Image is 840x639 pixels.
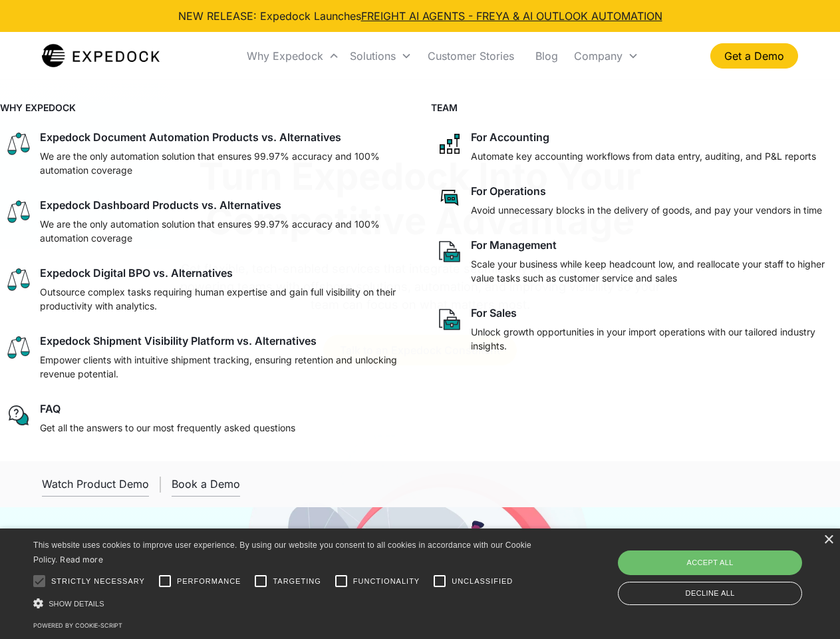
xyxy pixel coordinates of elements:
[471,184,546,198] div: For Operations
[436,238,463,265] img: paper and bag icon
[172,472,240,497] a: Book a Demo
[471,238,557,252] div: For Management
[436,306,463,333] img: paper and bag icon
[42,43,160,69] a: home
[471,203,822,217] p: Avoid unnecessary blocks in the delivery of goods, and pay your vendors in time
[40,353,404,381] p: Empower clients with intuitive shipment tracking, ensuring retention and unlocking revenue potent...
[5,130,32,157] img: scale icon
[241,33,345,79] div: Why Expedock
[172,477,240,491] div: Book a Demo
[353,576,420,587] span: Functionality
[42,43,160,69] img: Expedock Logo
[40,266,233,280] div: Expedock Digital BPO vs. Alternatives
[247,49,323,63] div: Why Expedock
[42,477,149,491] div: Watch Product Demo
[436,130,463,157] img: network like icon
[273,576,321,587] span: Targeting
[49,600,104,608] span: Show details
[361,9,662,23] a: FREIGHT AI AGENTS - FREYA & AI OUTLOOK AUTOMATION
[33,596,536,610] div: Show details
[5,266,32,293] img: scale icon
[452,576,513,587] span: Unclassified
[350,49,396,63] div: Solutions
[51,576,145,587] span: Strictly necessary
[178,8,662,24] div: NEW RELEASE: Expedock Launches
[417,33,525,79] a: Customer Stories
[40,334,317,347] div: Expedock Shipment Visibility Platform vs. Alternatives
[33,622,122,629] a: Powered by cookie-script
[40,149,404,177] p: We are the only automation solution that ensures 99.97% accuracy and 100% automation coverage
[40,421,295,435] p: Get all the answers to our most frequently asked questions
[569,33,644,79] div: Company
[40,198,281,212] div: Expedock Dashboard Products vs. Alternatives
[710,43,798,69] a: Get a Demo
[471,325,835,353] p: Unlock growth opportunities in your import operations with our tailored industry insights.
[471,306,517,319] div: For Sales
[525,33,569,79] a: Blog
[40,130,341,144] div: Expedock Document Automation Products vs. Alternatives
[42,472,149,497] a: open lightbox
[619,495,840,639] iframe: Chat Widget
[5,198,32,225] img: scale icon
[40,217,404,245] p: We are the only automation solution that ensures 99.97% accuracy and 100% automation coverage
[40,285,404,313] p: Outsource complex tasks requiring human expertise and gain full visibility on their productivity ...
[471,257,835,285] p: Scale your business while keep headcount low, and reallocate your staff to higher value tasks suc...
[33,540,531,565] span: This website uses cookies to improve user experience. By using our website you consent to all coo...
[345,33,417,79] div: Solutions
[60,554,103,564] a: Read more
[40,402,61,415] div: FAQ
[471,130,549,144] div: For Accounting
[5,334,32,361] img: scale icon
[177,576,241,587] span: Performance
[5,402,32,429] img: regular chat bubble icon
[471,149,816,163] p: Automate key accounting workflows from data entry, auditing, and P&L reports
[436,184,463,211] img: rectangular chat bubble icon
[574,49,623,63] div: Company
